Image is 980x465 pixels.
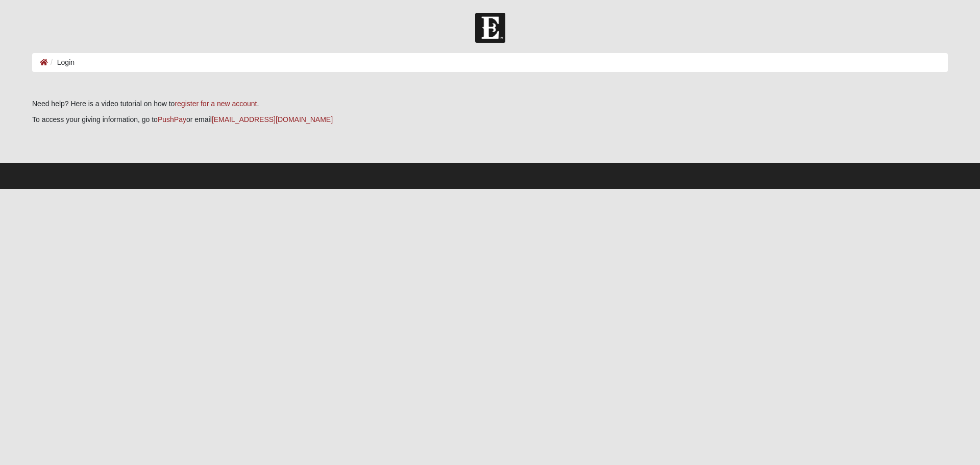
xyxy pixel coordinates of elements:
[158,115,186,124] a: PushPay
[32,99,948,109] p: Need help? Here is a video tutorial on how to .
[175,100,257,108] a: register for a new account
[475,13,505,43] img: Church of Eleven22 Logo
[212,115,333,124] a: [EMAIL_ADDRESS][DOMAIN_NAME]
[48,57,75,68] li: Login
[32,114,948,125] p: To access your giving information, go to or email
